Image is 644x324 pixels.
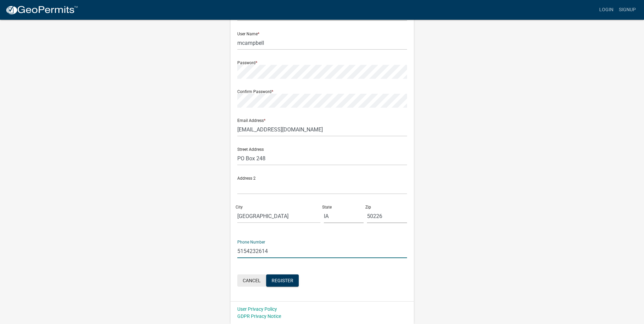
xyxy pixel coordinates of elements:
span: Register [272,277,293,283]
a: Signup [616,3,639,16]
button: Cancel [237,274,266,287]
a: User Privacy Policy [237,306,277,312]
button: Register [266,274,299,287]
a: Login [596,3,616,16]
a: GDPR Privacy Notice [237,313,281,319]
